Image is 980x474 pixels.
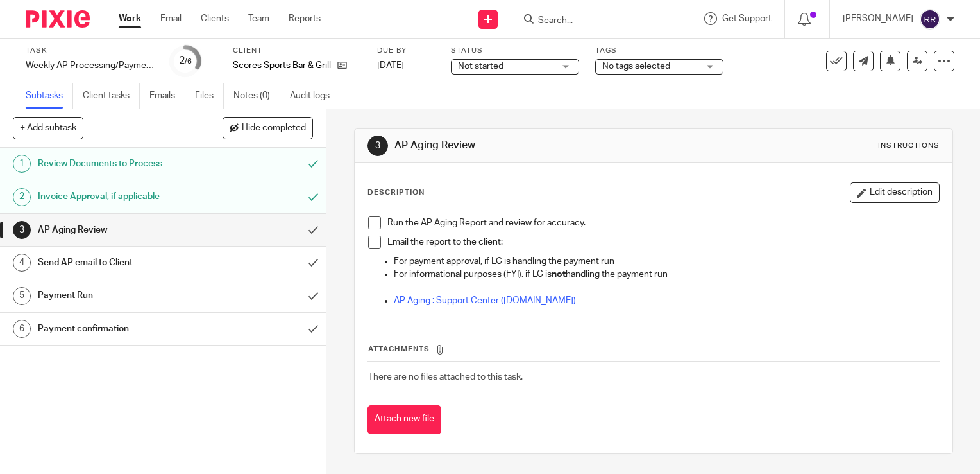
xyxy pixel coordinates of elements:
[223,117,313,139] button: Hide completed
[242,123,306,134] span: Hide completed
[13,287,31,305] div: 5
[368,346,430,353] span: Attachments
[195,83,224,109] a: Files
[920,9,940,30] img: svg%3E
[26,59,154,72] div: Weekly AP Processing/Payment
[38,187,204,206] h1: Invoice Approval, if applicable
[13,155,31,173] div: 1
[233,59,331,72] p: Scores Sports Bar & Grill
[38,253,204,272] h1: Send AP email to Client
[878,141,940,151] div: Instructions
[26,10,90,28] img: Pixie
[850,182,940,203] button: Edit description
[160,12,182,25] a: Email
[201,12,229,25] a: Clients
[13,320,31,338] div: 6
[387,236,939,249] p: Email the report to the client:
[602,62,670,71] span: No tags selected
[290,83,339,109] a: Audit logs
[38,154,204,173] h1: Review Documents to Process
[149,83,185,109] a: Emails
[13,221,31,239] div: 3
[26,46,154,56] label: Task
[119,12,141,25] a: Work
[83,83,140,109] a: Client tasks
[289,12,321,25] a: Reports
[179,53,192,68] div: 2
[451,46,579,56] label: Status
[26,83,73,109] a: Subtasks
[722,14,772,23] span: Get Support
[843,12,913,25] p: [PERSON_NAME]
[387,216,939,229] p: Run the AP Aging Report and review for accuracy.
[38,286,204,305] h1: Payment Run
[185,58,192,65] small: /6
[233,83,280,109] a: Notes (0)
[13,188,31,206] div: 2
[367,188,425,198] p: Description
[367,136,388,156] div: 3
[13,254,31,272] div: 4
[394,255,939,268] p: For payment approval, if LC is handling the payment run
[377,61,404,70] span: [DATE]
[458,62,503,71] span: Not started
[552,270,566,279] strong: not
[394,268,939,281] p: For informational purposes (FYI), if LC is handling the payment run
[368,373,523,382] span: There are no files attached to this task.
[537,15,652,27] input: Search
[394,296,576,305] a: AP Aging : Support Center ([DOMAIN_NAME])
[394,139,680,152] h1: AP Aging Review
[367,405,441,434] button: Attach new file
[38,319,204,338] h1: Payment confirmation
[233,46,361,56] label: Client
[13,117,83,139] button: + Add subtask
[38,220,204,240] h1: AP Aging Review
[595,46,723,56] label: Tags
[377,46,435,56] label: Due by
[248,12,269,25] a: Team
